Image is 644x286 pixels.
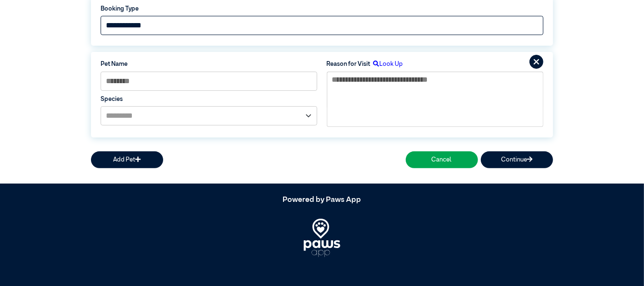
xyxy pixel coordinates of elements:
[101,95,317,104] label: Species
[327,60,371,69] label: Reason for Visit
[101,60,317,69] label: Pet Name
[481,151,553,168] button: Continue
[371,60,403,69] label: Look Up
[101,4,543,13] label: Booking Type
[91,196,553,205] h5: Powered by Paws App
[406,151,478,168] button: Cancel
[304,219,341,257] img: PawsApp
[91,151,163,168] button: Add Pet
